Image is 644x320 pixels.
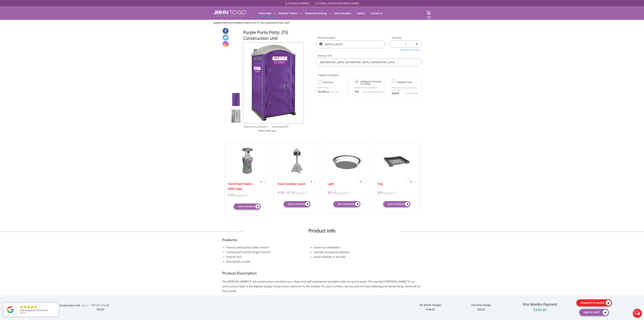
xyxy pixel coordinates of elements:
div: Purple Porta Potty: JTG Construction Unit [32,304,88,308]
li: Hand sanitizer in all units [314,254,397,259]
p: Allow only your users to enjoy your potty. [392,87,420,91]
span: 140.00 [427,308,435,311]
a: Download Pdf [272,125,288,128]
p: {One time fee} [401,92,418,95]
span: /month [294,190,305,195]
li:  [23,305,27,309]
span: + [314,179,315,183]
p: The [PERSON_NAME] To Go construction unit features a clean and well-maintained portable toilet an... [222,278,422,294]
li: Interior lock [226,254,309,259]
img: icon [394,192,396,194]
a: Unit Calculator [332,10,354,17]
img: icon [246,194,248,197]
input: Start date | End date [316,40,385,48]
button: Add To Cart [579,309,609,316]
h2: Additional Options [316,70,422,77]
div: Colors may vary [230,129,304,132]
a: Light [328,182,334,186]
strong: $35 [355,90,359,94]
a: View feature & specs [244,125,267,128]
div: First Months Payment [506,302,574,307]
a: Facebook [223,28,229,34]
img: chevron.png [289,126,290,127]
h1: Purple Porta Potty: JTG Construction Unit [243,29,304,42]
h3: Attached lock [397,80,423,84]
p: Full coverage [318,86,346,89]
button: Request To Quote [576,299,612,306]
span: (0) [427,12,431,19]
a: Instagram [223,41,229,47]
span: - [307,179,308,183]
a: Home [213,21,220,24]
strong: $ [477,308,485,311]
span: $100 - $114 [278,190,294,195]
span: [PERSON_NAME] [33,309,48,312]
li:  [34,305,38,309]
img: icon [305,192,308,194]
li: Generous ventilation [314,245,397,250]
button: Add to request [383,201,410,207]
span: by [20,309,56,312]
strong: Per Month Charges [420,303,441,307]
li: Non-splash urinals [226,259,309,264]
a: Portfolio [221,21,234,24]
span: Star Rating [21,309,31,312]
span: + [364,179,365,183]
span: /month [235,193,245,198]
img: right arrow icon [268,126,269,127]
button: Add to request [283,201,311,207]
ul: / / [213,21,431,25]
span: + [413,179,415,183]
a: Temporary Fencing [302,10,329,17]
span: $50 [377,190,383,195]
img: 17 [289,147,305,174]
a: Purple Porta Potty: JTG Construction Unit [235,21,290,24]
a: Gallery [354,10,367,17]
img: Product [232,58,240,138]
img: Product [248,42,299,122]
a: How Many Do I need? [390,48,422,51]
span: 5 [20,309,21,312]
span: - [407,179,408,183]
h3: Insurance [323,80,349,84]
span: + [264,179,266,183]
span: 50.00 [98,308,104,311]
h3: Features [222,238,422,242]
a: Contact Us [368,10,385,17]
img: cart a [426,10,431,15]
div: $ [91,308,109,312]
li: Roomy porta potty trailer interior [226,245,309,250]
li: Translucent roof for bright interior [226,250,309,254]
span: /month [383,190,393,195]
p: (per unit) [330,90,339,94]
button: Add to request [333,201,360,207]
strong: $28.00 [392,92,399,95]
p: Weekly Servicing Included [355,86,383,89]
img: JOHN to go [213,10,246,17]
p: (Per Additional Service) [359,91,383,93]
div: Delivery Charge [91,304,109,308]
strong: $12.50 [318,90,325,94]
span: $165 [228,193,235,198]
label: Quantity [390,36,422,40]
span: [DATE] [20,311,26,314]
a: [EMAIL_ADDRESS][DOMAIN_NAME] [319,2,359,5]
img: Review Rating [7,306,14,313]
strong: $ [426,308,435,311]
a: Twitter [223,35,229,40]
label: Delivery Info [316,54,422,58]
strong: One time Charge [471,303,491,307]
img: 17 [238,147,256,174]
img: icon [348,192,351,194]
a: [PHONE_NUMBER] [289,2,310,5]
img: Call [285,2,288,5]
span: $29.95 [328,190,337,195]
a: Portable Trailers [276,10,300,17]
a: Foam Sanitizer stand [278,182,305,186]
li:  [19,305,23,309]
button: Live Chat [630,306,644,320]
label: Rental Duration [316,36,385,40]
span: - [357,179,358,183]
img: 17 [383,147,410,174]
span: - [258,179,259,183]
